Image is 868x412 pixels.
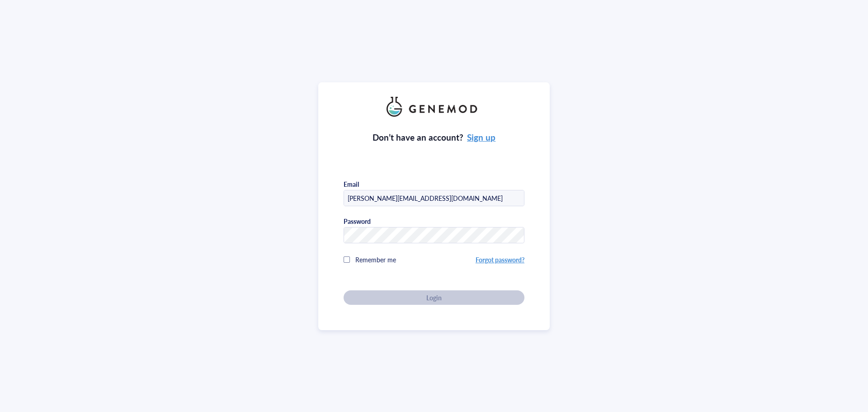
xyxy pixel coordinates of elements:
div: Email [344,180,359,188]
span: Remember me [355,255,396,264]
div: Don’t have an account? [373,131,496,144]
div: Password [344,217,371,225]
a: Sign up [467,131,495,143]
img: genemod_logo_light-BcqUzbGq.png [387,97,481,117]
a: Forgot password? [476,255,524,264]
